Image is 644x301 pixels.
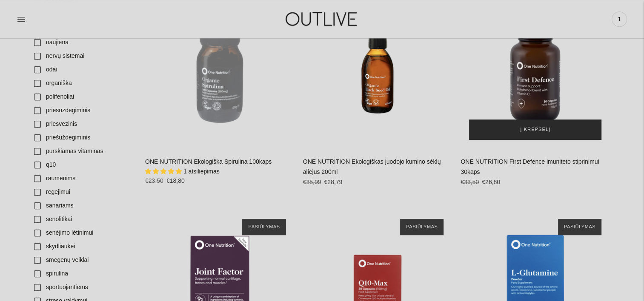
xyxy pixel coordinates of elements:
a: regejimui [29,185,137,199]
a: raumenims [29,172,137,185]
span: €26,80 [482,179,500,185]
a: skydliaukei [29,240,137,253]
a: ONE NUTRITION First Defence imuniteto stiprinimui 30kaps [461,158,599,175]
span: €28,79 [324,179,342,185]
a: sportuojantiems [29,281,137,294]
a: spirulina [29,267,137,281]
a: 1 [612,10,627,28]
a: q10 [29,158,137,172]
a: naujiena [29,36,137,49]
a: sanariams [29,199,137,213]
span: 5.00 stars [145,168,183,175]
button: Į krepšelį [469,119,601,140]
a: polifenoliai [29,90,137,104]
a: nervų sistemai [29,49,137,63]
a: ONE NUTRITION Ekologiškas juodojo kumino sėklų aliejus 200ml [303,158,441,175]
a: priesvezinis [29,117,137,131]
a: organiška [29,77,137,90]
a: priešuždegiminis [29,131,137,145]
a: odai [29,63,137,77]
a: priesuzdegiminis [29,104,137,117]
s: €33,50 [461,179,479,185]
s: €23,50 [145,177,163,184]
span: Į krepšelį [520,125,550,134]
span: 1 atsiliepimas [183,168,220,175]
span: €18,80 [166,177,185,184]
span: 1 [613,13,625,25]
a: smegenų veiklai [29,253,137,267]
img: OUTLIVE [269,4,375,34]
a: senėjimo lėtinimui [29,226,137,240]
a: senolitikai [29,213,137,226]
s: €35,99 [303,179,321,185]
a: purskiamas vitaminas [29,145,137,158]
a: ONE NUTRITION Ekologiška Spirulina 100kaps [145,158,272,165]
